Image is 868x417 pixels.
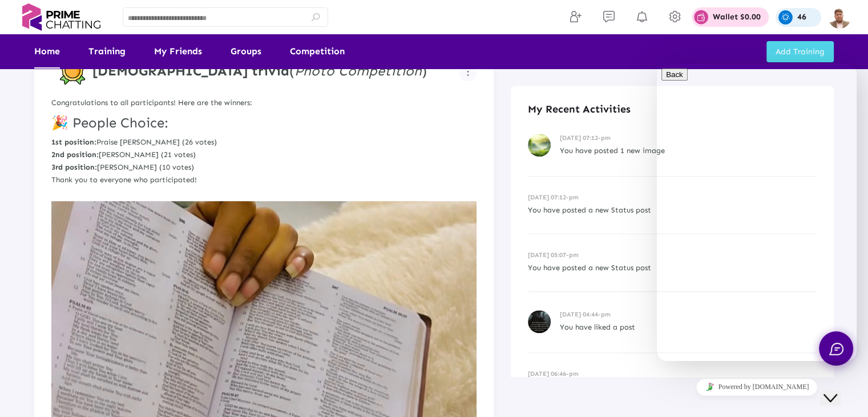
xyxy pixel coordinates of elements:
i: Photo Competition [294,62,422,79]
p: You have liked a post [560,321,817,334]
a: Groups [231,34,261,69]
img: more [467,70,469,76]
h6: [DATE] 07:12-pm [560,134,817,142]
img: img [828,6,851,29]
button: Add Training [766,41,834,62]
a: Training [88,34,126,69]
a: My Friends [154,34,202,69]
button: Example icon-button with a menu [459,64,477,81]
h4: My Recent Activities [528,103,817,115]
h4: ( ) [92,63,427,79]
strong: 1st position: [51,138,96,146]
span: Add Training [776,47,825,57]
p: You have posted 1 new image [560,145,817,157]
img: logo [17,3,106,31]
p: 46 [797,13,806,21]
strong: 2nd position: [51,150,99,159]
strong: 3rd position: [51,163,97,171]
h6: [DATE] 04:44-pm [560,311,817,318]
h6: [DATE] 07:12-pm [528,194,817,201]
a: Competition [290,34,345,69]
iframe: chat widget [657,374,857,400]
img: competition-badge.svg [60,59,86,85]
img: recent-activities-img [528,134,551,157]
img: recent-activities-img [528,310,551,333]
strong: [DEMOGRAPHIC_DATA] trivia [92,62,289,79]
iframe: chat widget [820,371,857,406]
li: [PERSON_NAME] (21 votes) [51,149,477,161]
iframe: chat widget [657,64,857,361]
p: You have posted a new Status post [528,262,817,274]
h4: 🎉 People Choice: [51,115,477,131]
h6: [DATE] 06:46-pm [528,370,817,378]
li: Praise [PERSON_NAME] (26 votes) [51,136,477,149]
p: You have posted a new Status post [528,204,817,216]
p: Congratulations to all participants! Here are the winners: [51,97,477,109]
p: Thank you to everyone who participated! [51,174,477,186]
a: Home [34,34,60,69]
p: Wallet $0.00 [713,13,761,21]
h6: [DATE] 05:07-pm [528,251,817,259]
li: [PERSON_NAME] (10 votes) [51,161,477,174]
